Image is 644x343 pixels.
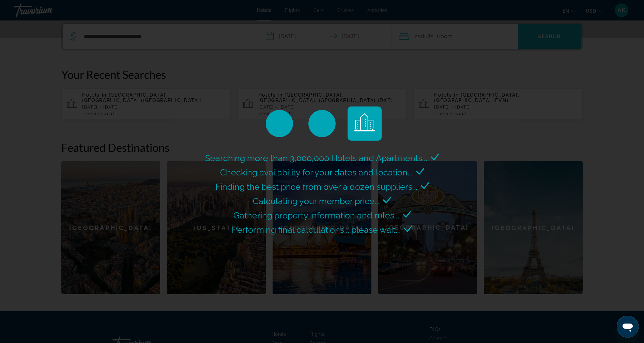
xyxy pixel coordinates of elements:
span: Calculating your member price... [253,196,380,206]
span: Checking availability for your dates and location... [220,167,413,177]
span: Searching more than 3,000,000 Hotels and Apartments... [205,153,427,163]
span: Finding the best price from over a dozen suppliers... [215,182,417,192]
span: Gathering property information and rules... [233,210,399,220]
span: Performing final calculations... please wait... [232,225,401,235]
iframe: Кнопка запуска окна обмена сообщениями [617,316,639,338]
